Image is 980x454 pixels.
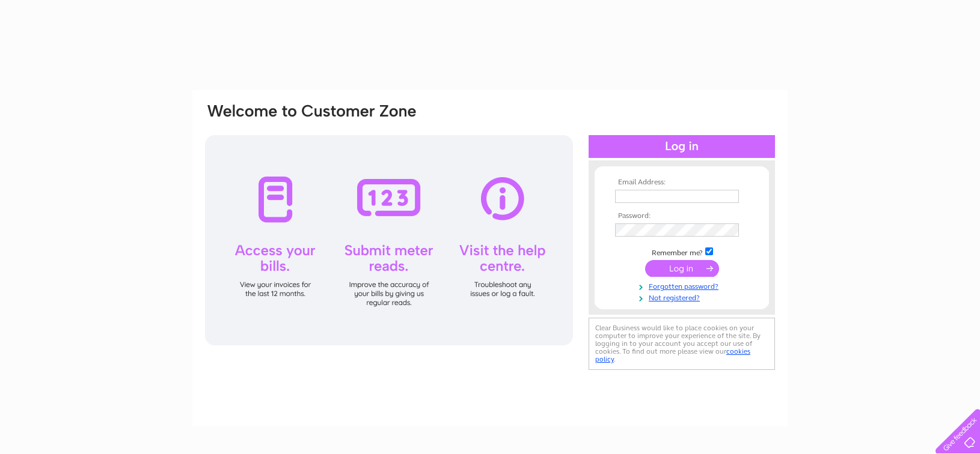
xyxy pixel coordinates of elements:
a: Forgotten password? [615,280,752,291]
th: Email Address: [612,178,752,187]
a: cookies policy [595,347,750,363]
input: Submit [645,260,719,277]
div: Clear Business would like to place cookies on your computer to improve your experience of the sit... [589,318,775,370]
a: Not registered? [615,291,752,303]
td: Remember me? [612,246,752,258]
th: Password: [612,212,752,220]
